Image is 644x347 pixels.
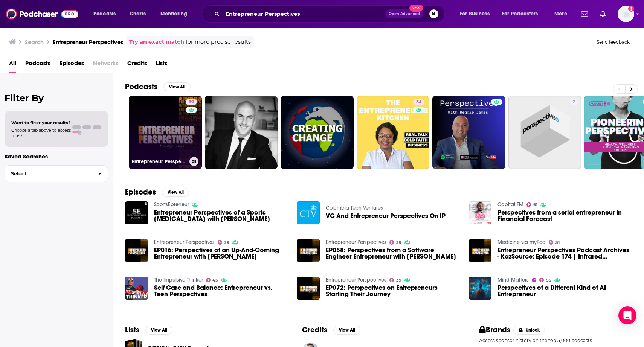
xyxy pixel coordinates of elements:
p: Access sponsor history on the top 5,000 podcasts. [479,338,632,343]
a: 7 [569,99,578,105]
a: 39 [218,240,230,245]
h2: Episodes [125,187,156,197]
a: Columbia Tech Ventures [326,205,383,211]
a: Capital FM [497,201,523,208]
span: EP016: Perspectives of an Up-And-Coming Entrepreneur with [PERSON_NAME] [154,247,288,260]
a: Lists [156,57,167,73]
a: PodcastsView All [125,82,191,91]
span: Logged in as notablypr [618,6,634,22]
span: 39 [396,279,401,282]
a: 45 [206,278,218,282]
a: All [9,57,16,73]
button: open menu [497,8,549,20]
span: for more precise results [186,38,251,46]
button: View All [333,326,360,335]
a: Episodes [60,57,84,73]
div: Open Intercom Messenger [618,306,636,324]
img: EP072: Perspectives on Entrepreneurs Starting Their Journey [297,277,320,300]
a: Show notifications dropdown [597,8,609,20]
a: Perspectives from a serial entrepreneur in Financial Forecast [497,209,632,222]
img: Entrepreneur Perspectives of a Sports Psychologist with Derek Bylsma [125,201,148,224]
img: Perspectives from a serial entrepreneur in Financial Forecast [469,201,492,224]
button: Select [5,165,108,182]
span: For Podcasters [502,9,538,19]
span: 34 [416,99,421,106]
img: Perspectives of a Different Kind of AI Entrepreneur [469,277,492,300]
a: 39 [389,278,401,282]
span: 7 [572,99,575,106]
a: SportsEpreneur [154,201,189,208]
span: 39 [189,99,194,106]
button: Show profile menu [618,6,634,22]
a: EP058: Perspectives from a Software Engineer Entrepreneur with Carl Finch [326,247,460,260]
a: Entrepreneur Perspectives of a Sports Psychologist with Derek Bylsma [154,209,288,222]
a: 34 [413,99,424,105]
button: View All [163,82,191,91]
a: VC And Entrepreneur Perspectives On IP [326,213,446,219]
span: Networks [93,57,118,73]
span: 55 [546,279,551,282]
a: Perspectives of a Different Kind of AI Entrepreneur [497,285,632,297]
a: EP058: Perspectives from a Software Engineer Entrepreneur with Carl Finch [297,239,320,262]
img: Podchaser - Follow, Share and Rate Podcasts [6,7,78,21]
span: Entrepreneur Perspectives of a Sports [MEDICAL_DATA] with [PERSON_NAME] [154,209,288,222]
h2: Credits [302,325,327,335]
span: 31 [555,241,560,244]
a: 31 [549,240,560,245]
button: View All [162,188,189,197]
h2: Podcasts [125,82,157,91]
button: open menu [155,8,197,20]
span: Monitoring [160,9,187,19]
h3: Entrepreneur Perspectives [53,38,123,46]
a: 39 [186,99,197,105]
a: 39 [389,240,401,245]
a: ListsView All [125,325,172,335]
a: The Impulsive Thinker [154,277,203,283]
img: EP016: Perspectives of an Up-And-Coming Entrepreneur with Dominique Lawrence [125,239,148,262]
img: VC And Entrepreneur Perspectives On IP [297,201,320,224]
input: Search podcasts, credits, & more... [223,8,385,20]
span: 61 [533,203,537,207]
span: Want to filter your results? [11,120,71,125]
h3: Entrepreneur Perspectives [132,158,186,165]
a: Show notifications dropdown [578,8,591,20]
span: 39 [224,241,229,244]
a: CreditsView All [302,325,360,335]
div: Search podcasts, credits, & more... [209,5,452,23]
span: EP058: Perspectives from a Software Engineer Entrepreneur with [PERSON_NAME] [326,247,460,260]
h3: Search [25,38,44,46]
span: Select [5,171,92,176]
a: 39Entrepreneur Perspectives [129,96,202,169]
a: 55 [539,278,551,282]
a: Medicine via myPod [497,239,546,245]
span: Open Advanced [389,12,420,16]
span: New [409,5,423,12]
a: EpisodesView All [125,187,189,197]
span: Choose a tab above to access filters. [11,128,71,138]
span: Podcasts [25,57,50,73]
a: Charts [125,8,150,20]
span: Entrepreneur Perspectives Podcast Archives - KazSource: Episode 174 | Infrared Technology Meets P... [497,247,632,260]
a: Credits [127,57,147,73]
img: Entrepreneur Perspectives Podcast Archives - KazSource: Episode 174 | Infrared Technology Meets P... [469,239,492,262]
a: EP072: Perspectives on Entrepreneurs Starting Their Journey [326,285,460,297]
a: EP016: Perspectives of an Up-And-Coming Entrepreneur with Dominique Lawrence [154,247,288,260]
span: 39 [396,241,401,244]
span: 45 [212,279,218,282]
p: Saved Searches [5,153,108,160]
button: open menu [549,8,577,20]
button: open menu [88,8,125,20]
a: Try an exact match [129,38,184,46]
img: Self Care and Balance: Entrepreneur vs. Teen Perspectives [125,277,148,300]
